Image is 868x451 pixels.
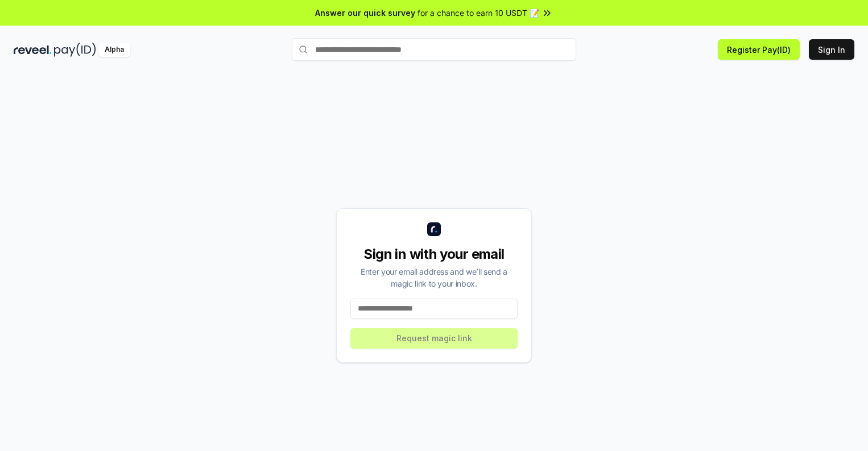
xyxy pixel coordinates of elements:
div: Sign in with your email [350,245,518,263]
img: pay_id [54,43,96,57]
button: Register Pay(ID) [718,39,800,60]
div: Enter your email address and we’ll send a magic link to your inbox. [350,266,518,289]
button: Sign In [809,39,854,60]
img: logo_small [427,222,441,236]
span: for a chance to earn 10 USDT 📝 [418,7,539,19]
div: Alpha [98,43,130,57]
span: Answer our quick survey [315,7,415,19]
img: reveel_dark [14,43,52,57]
